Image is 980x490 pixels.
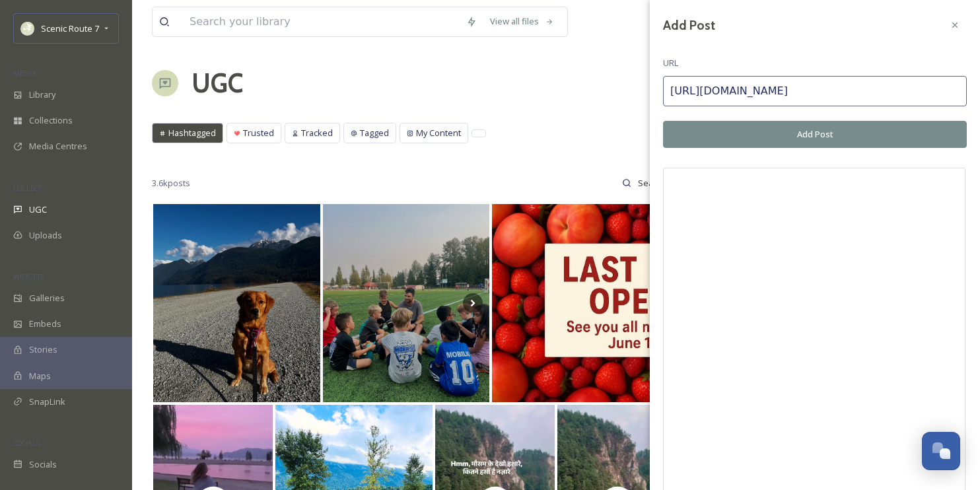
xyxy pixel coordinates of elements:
[29,203,47,216] span: UGC
[21,22,34,35] img: SnapSea%20Square%20Logo.png
[29,318,61,330] span: Embeds
[492,204,780,402] img: #local #peach #freestone #freestonepeach #farm #fresh #okanagan #farmfresh #okanaganpeach #okanag...
[29,140,87,153] span: Media Centres
[13,271,44,281] span: WIDGETS
[29,458,57,471] span: Socials
[663,16,715,35] h3: Add Post
[29,229,62,242] span: Uploads
[29,292,65,304] span: Galleries
[41,22,99,34] span: Scenic Route 7
[29,396,65,408] span: SnapLink
[183,7,460,36] input: Search your library
[663,121,967,148] button: Add Post
[153,204,320,402] img: Golden hour walks with Ellie on the #pittmeadows dykes. Nothing better than fresh air, mountain v...
[631,170,674,196] input: Search
[922,432,960,470] button: Open Chat
[360,127,389,139] span: Tagged
[152,177,190,190] span: 3.6k posts
[168,127,216,139] span: Hashtagged
[483,9,561,34] a: View all files
[323,204,490,402] img: The wait is over, opening weekend is here! We’re so excited to see everyone back on the field and...
[29,114,73,127] span: Collections
[13,438,40,448] span: SOCIALS
[29,370,51,382] span: Maps
[29,343,57,356] span: Stories
[29,88,55,101] span: Library
[416,127,461,139] span: My Content
[13,183,42,193] span: COLLECT
[663,57,678,69] span: URL
[13,68,36,78] span: MEDIA
[663,76,967,106] input: https://www.instagram.com/p/Cp-0BNCLzu8/
[301,127,333,139] span: Tracked
[243,127,274,139] span: Trusted
[192,63,243,103] a: UGC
